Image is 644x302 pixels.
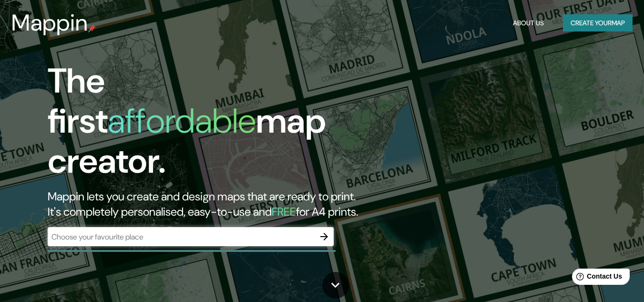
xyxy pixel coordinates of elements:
button: Create yourmap [563,14,633,32]
input: Choose your favourite place [48,231,315,242]
button: About Us [509,14,548,32]
h5: FREE [272,204,296,219]
h1: The first map creator. [48,61,370,189]
iframe: Help widget launcher [559,265,634,292]
h1: affordable [108,99,256,143]
h3: Mappin [11,10,88,36]
img: mappin-pin [88,25,96,32]
h2: Mappin lets you create and design maps that are ready to print. It's completely personalised, eas... [48,189,370,219]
